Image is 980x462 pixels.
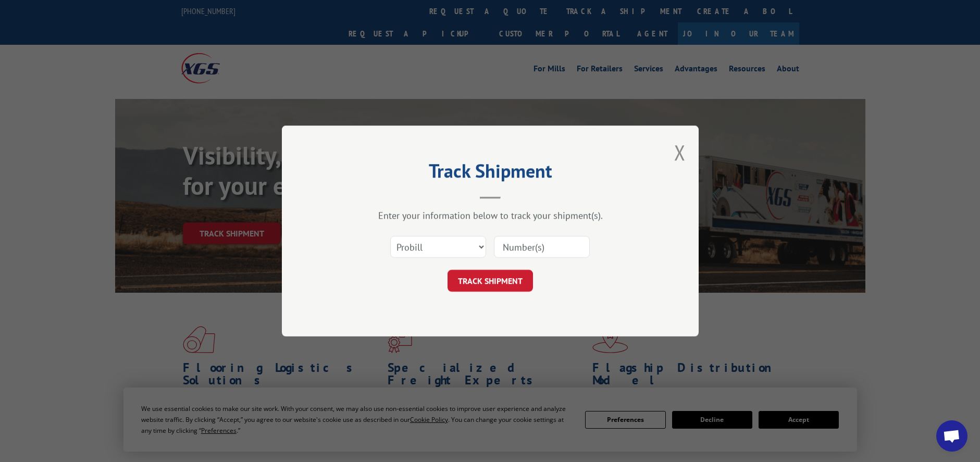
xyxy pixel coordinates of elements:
h2: Track Shipment [334,164,647,183]
input: Number(s) [494,236,590,258]
div: Open chat [936,420,967,452]
button: Close modal [674,139,686,166]
div: Enter your information below to track your shipment(s). [334,209,647,221]
button: TRACK SHIPMENT [448,270,533,292]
